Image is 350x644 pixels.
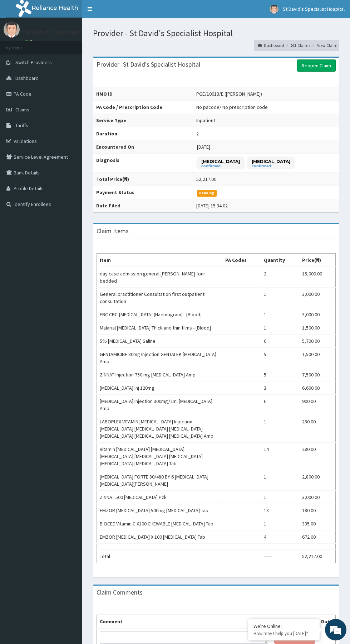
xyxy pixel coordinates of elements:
td: 3,000.00 [299,491,335,504]
td: 5 [261,368,299,381]
td: 6,600.00 [299,381,335,395]
td: 4 [261,530,299,544]
td: General practitioner Consultation first outpatient consultation [97,288,222,308]
th: HMO ID [93,87,193,100]
td: 1 [261,308,299,321]
th: PA Code / Prescription Code [93,100,193,114]
td: 7,500.00 [299,368,335,381]
th: Encountered On [93,140,193,153]
span: Tariffs [15,122,28,129]
div: PGE/10013/E ([PERSON_NAME]) [196,90,262,97]
td: 6 [261,395,299,415]
small: confirmed [252,164,290,168]
a: Reopen Claim [297,59,336,72]
td: 5% [MEDICAL_DATA] Saline [97,335,222,348]
p: [MEDICAL_DATA] [201,158,240,164]
a: Dashboard [258,42,284,48]
div: 52,217.00 [196,176,216,183]
td: 3 [261,381,299,395]
td: 1,500.00 [299,321,335,335]
h3: Claim Comments [97,589,143,596]
td: 250.00 [299,415,335,443]
th: PA Codes [222,254,261,267]
th: User [271,615,318,629]
h3: Claim Items [97,228,129,234]
td: LABOPLEX VITAMIN [MEDICAL_DATA] Injection [MEDICAL_DATA] [MEDICAL_DATA] [MEDICAL_DATA] [MEDICAL_D... [97,415,222,443]
td: 1,500.00 [299,348,335,368]
span: Pending [197,190,217,196]
td: 180.00 [299,504,335,517]
th: Comment [97,615,271,629]
td: ZINNAT Injection 750 mg [MEDICAL_DATA] Amp [97,368,222,381]
td: 1 [261,470,299,491]
a: View Claim [317,42,337,48]
td: GENTAMICINE 80mg Injection GENTALEK [MEDICAL_DATA] Amp [97,348,222,368]
p: St David's Specialist Hospital [25,29,107,35]
td: 1 [261,321,299,335]
td: 2 [261,267,299,288]
div: No pacode / No prescription code [196,104,268,111]
th: Payment Status [93,186,193,199]
td: ------ [261,550,299,563]
th: Date [318,615,336,629]
td: 2,800.00 [299,470,335,491]
th: Date Filed [93,199,193,212]
th: Quantity [261,254,299,267]
div: Inpatient [196,117,215,124]
span: Claims [15,106,29,113]
div: [DATE] 15:34:02 [196,202,228,209]
a: Online [25,39,42,44]
td: Malarial [MEDICAL_DATA] Thick and thin films - [Blood] [97,321,222,335]
td: EMZOR [MEDICAL_DATA] X 100 [MEDICAL_DATA] Tab [97,530,222,544]
td: 672.00 [299,530,335,544]
th: Item [97,254,222,267]
td: 5,700.00 [299,335,335,348]
td: 52,217.00 [299,550,335,563]
th: Diagnosis [93,153,193,173]
td: 5 [261,348,299,368]
h3: Provider - St David's Specialist Hospital [97,61,200,68]
td: day case admission general [PERSON_NAME] four bedded [97,267,222,288]
td: 1 [261,288,299,308]
td: 3,000.00 [299,288,335,308]
td: Total [97,550,222,563]
td: 14 [261,443,299,470]
th: Total Price(₦) [93,173,193,186]
td: [MEDICAL_DATA] Inj 120mg [97,381,222,395]
td: [MEDICAL_DATA] Injection 300mg/2ml [MEDICAL_DATA] Amp [97,395,222,415]
th: Price(₦) [299,254,335,267]
td: 15,000.00 [299,267,335,288]
th: Service Type [93,114,193,127]
td: [MEDICAL_DATA] FORTE 80/480 BY 6 [MEDICAL_DATA] [MEDICAL_DATA][PERSON_NAME] [97,470,222,491]
td: 335.00 [299,517,335,530]
td: 900.00 [299,395,335,415]
img: User Image [270,5,278,14]
p: [MEDICAL_DATA] [252,158,290,164]
td: BIOCEE Vitamin C X100 CHEWABLE [MEDICAL_DATA] Tab [97,517,222,530]
h1: Provider - St David's Specialist Hospital [93,29,339,38]
span: Dashboard [15,75,39,81]
td: 18 [261,504,299,517]
span: Switch Providers [15,59,52,66]
span: St David's Specialist Hospital [283,6,345,12]
td: 1 [261,415,299,443]
div: 2 [196,130,199,137]
span: [DATE] [197,144,210,150]
p: How may I help you today? [253,630,314,636]
a: Claims [291,42,310,48]
img: User Image [4,21,20,38]
td: EMZOR [MEDICAL_DATA] 500mg [MEDICAL_DATA] Tab [97,504,222,517]
td: 6 [261,335,299,348]
div: We're Online! [253,623,314,629]
small: confirmed [201,164,240,168]
td: FBC CBC-[MEDICAL_DATA] (Haemogram) - [Blood] [97,308,222,321]
td: Vitamin [MEDICAL_DATA] [MEDICAL_DATA] [MEDICAL_DATA] [MEDICAL_DATA] [MEDICAL_DATA] [MEDICAL_DATA]... [97,443,222,470]
td: 1 [261,491,299,504]
td: 3,000.00 [299,308,335,321]
th: Duration [93,127,193,140]
td: 1 [261,517,299,530]
td: ZINNAT 500 [MEDICAL_DATA] Pck [97,491,222,504]
td: 280.00 [299,443,335,470]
